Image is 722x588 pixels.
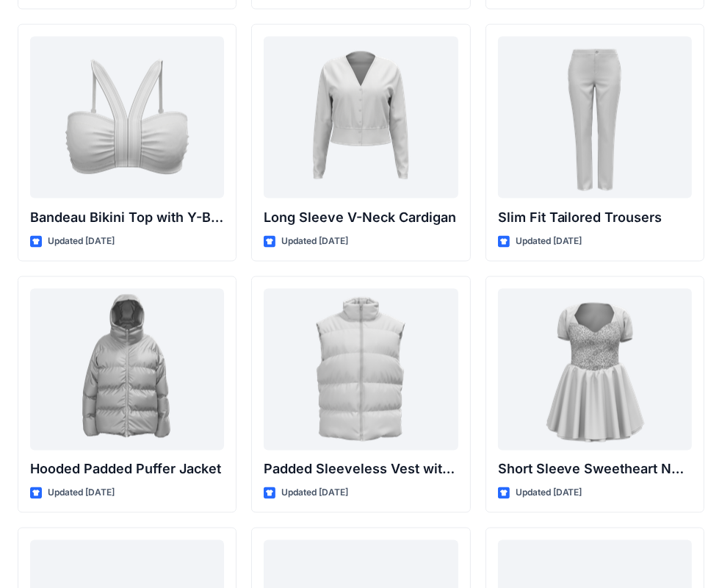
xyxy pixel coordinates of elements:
[48,234,115,249] p: Updated [DATE]
[516,486,582,501] p: Updated [DATE]
[498,207,692,228] p: Slim Fit Tailored Trousers
[264,459,458,480] p: Padded Sleeveless Vest with Stand Collar
[264,289,458,451] a: Padded Sleeveless Vest with Stand Collar
[30,459,224,480] p: Hooded Padded Puffer Jacket
[48,486,115,501] p: Updated [DATE]
[498,459,692,480] p: Short Sleeve Sweetheart Neckline Mini Dress with Textured Bodice
[281,234,348,249] p: Updated [DATE]
[516,234,582,249] p: Updated [DATE]
[30,289,224,451] a: Hooded Padded Puffer Jacket
[281,486,348,501] p: Updated [DATE]
[264,37,458,198] a: Long Sleeve V-Neck Cardigan
[498,37,692,198] a: Slim Fit Tailored Trousers
[30,207,224,228] p: Bandeau Bikini Top with Y-Back Straps and Stitch Detail
[30,37,224,198] a: Bandeau Bikini Top with Y-Back Straps and Stitch Detail
[498,289,692,451] a: Short Sleeve Sweetheart Neckline Mini Dress with Textured Bodice
[264,207,458,228] p: Long Sleeve V-Neck Cardigan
